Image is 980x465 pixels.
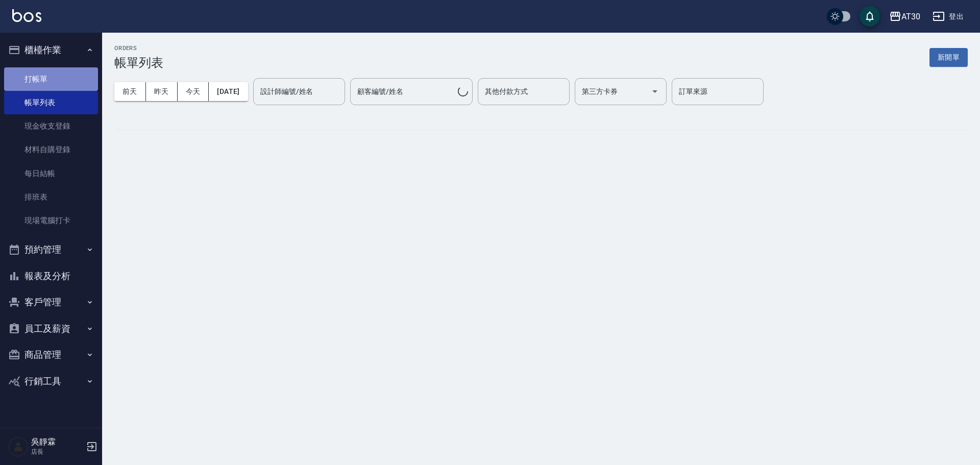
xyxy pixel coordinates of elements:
[4,91,98,114] a: 帳單列表
[4,138,98,161] a: 材料自購登錄
[4,209,98,232] a: 現場電腦打卡
[4,185,98,209] a: 排班表
[114,56,163,70] h3: 帳單列表
[114,82,146,101] button: 前天
[4,236,98,263] button: 預約管理
[4,162,98,185] a: 每日結帳
[8,436,29,457] img: Person
[4,37,98,63] button: 櫃檯作業
[860,6,880,27] button: save
[31,447,83,456] p: 店長
[4,315,98,342] button: 員工及薪資
[4,368,98,395] button: 行銷工具
[209,82,248,101] button: [DATE]
[178,82,209,101] button: 今天
[885,6,924,27] button: AT30
[647,83,663,100] button: Open
[4,289,98,315] button: 客戶管理
[929,52,968,62] a: 新開單
[4,67,98,91] a: 打帳單
[146,82,178,101] button: 昨天
[4,263,98,289] button: 報表及分析
[114,45,163,52] h2: ORDERS
[901,10,920,23] div: AT30
[928,7,968,26] button: 登出
[31,437,83,447] h5: 吳靜霖
[4,341,98,368] button: 商品管理
[4,114,98,138] a: 現金收支登錄
[929,48,968,67] button: 新開單
[12,9,41,22] img: Logo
